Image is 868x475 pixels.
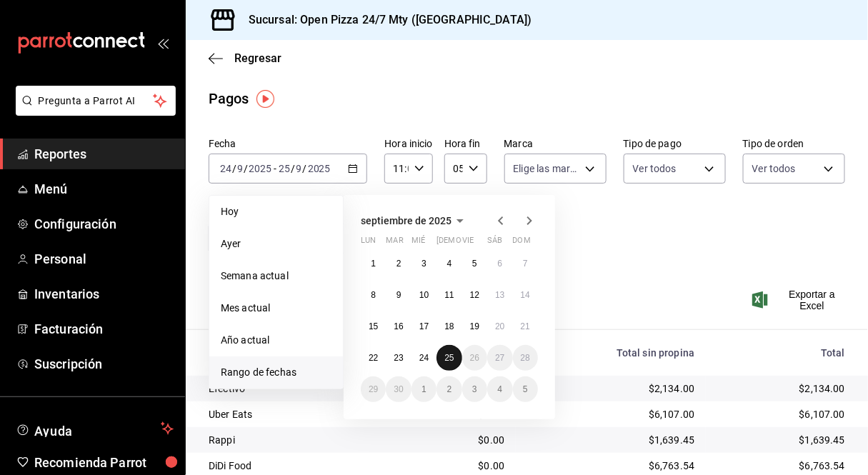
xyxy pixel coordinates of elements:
abbr: 23 de septiembre de 2025 [394,353,403,363]
abbr: 2 de septiembre de 2025 [396,259,401,269]
label: Tipo de orden [743,139,845,149]
button: 2 de octubre de 2025 [437,376,462,402]
button: 6 de septiembre de 2025 [487,251,512,276]
span: Facturación [34,319,174,339]
abbr: 30 de septiembre de 2025 [394,384,403,394]
abbr: 21 de septiembre de 2025 [521,321,530,331]
div: DiDi Food [209,459,393,473]
div: $1,639.45 [717,433,845,447]
button: 25 de septiembre de 2025 [437,345,462,371]
button: 5 de septiembre de 2025 [462,251,487,276]
span: Suscripción [34,354,174,374]
abbr: 14 de septiembre de 2025 [521,290,530,300]
button: 3 de septiembre de 2025 [411,251,437,276]
span: Hoy [221,204,331,219]
button: 2 de septiembre de 2025 [386,251,411,276]
input: ---- [307,163,331,174]
button: 17 de septiembre de 2025 [411,314,437,339]
label: Tipo de pago [624,139,726,149]
button: 7 de septiembre de 2025 [513,251,538,276]
button: 3 de octubre de 2025 [462,376,487,402]
abbr: 12 de septiembre de 2025 [470,290,479,300]
abbr: 13 de septiembre de 2025 [495,290,504,300]
span: / [232,163,236,174]
abbr: 7 de septiembre de 2025 [523,259,528,269]
span: Rango de fechas [221,365,331,380]
abbr: 27 de septiembre de 2025 [495,353,504,363]
input: -- [296,163,303,174]
button: 9 de septiembre de 2025 [386,282,411,308]
div: $6,763.54 [717,459,845,473]
abbr: 22 de septiembre de 2025 [369,353,378,363]
button: 4 de septiembre de 2025 [437,251,462,276]
abbr: 11 de septiembre de 2025 [444,290,454,300]
span: Inventarios [34,284,174,304]
div: $6,107.00 [717,407,845,421]
abbr: 24 de septiembre de 2025 [419,353,429,363]
button: 20 de septiembre de 2025 [487,314,512,339]
button: 1 de octubre de 2025 [411,376,437,402]
input: ---- [248,163,272,174]
abbr: 15 de septiembre de 2025 [369,321,378,331]
button: 27 de septiembre de 2025 [487,345,512,371]
button: 24 de septiembre de 2025 [411,345,437,371]
span: Elige las marcas [514,161,580,176]
abbr: 19 de septiembre de 2025 [470,321,479,331]
button: Exportar a Excel [755,289,845,311]
abbr: 4 de octubre de 2025 [497,384,502,394]
button: open_drawer_menu [157,37,169,49]
abbr: 17 de septiembre de 2025 [419,321,429,331]
button: 15 de septiembre de 2025 [361,314,386,339]
button: 18 de septiembre de 2025 [437,314,462,339]
span: Pregunta a Parrot AI [39,94,154,109]
span: septiembre de 2025 [361,215,452,226]
button: septiembre de 2025 [361,212,469,229]
input: -- [219,163,232,174]
span: Configuración [34,214,174,234]
abbr: 16 de septiembre de 2025 [394,321,403,331]
div: Rappi [209,433,393,447]
span: Semana actual [221,269,331,284]
label: Fecha [209,139,367,149]
abbr: 18 de septiembre de 2025 [444,321,454,331]
abbr: sábado [487,236,502,251]
button: 26 de septiembre de 2025 [462,345,487,371]
span: Mes actual [221,301,331,316]
abbr: 29 de septiembre de 2025 [369,384,378,394]
abbr: 5 de octubre de 2025 [523,384,528,394]
label: Hora inicio [384,139,432,149]
button: 10 de septiembre de 2025 [411,282,437,308]
abbr: 10 de septiembre de 2025 [419,290,429,300]
button: 5 de octubre de 2025 [513,376,538,402]
div: $2,134.00 [717,381,845,396]
abbr: lunes [361,236,376,251]
abbr: 25 de septiembre de 2025 [444,353,454,363]
div: Uber Eats [209,407,393,421]
span: Menú [34,179,174,199]
abbr: miércoles [411,236,425,251]
abbr: 9 de septiembre de 2025 [396,290,401,300]
abbr: domingo [513,236,531,251]
abbr: viernes [462,236,474,251]
button: 19 de septiembre de 2025 [462,314,487,339]
button: 14 de septiembre de 2025 [513,282,538,308]
label: Marca [504,139,607,149]
a: Pregunta a Parrot AI [10,104,176,119]
abbr: 1 de octubre de 2025 [421,384,426,394]
span: Ver todos [633,161,677,176]
span: - [274,163,276,174]
button: 30 de septiembre de 2025 [386,376,411,402]
button: 22 de septiembre de 2025 [361,345,386,371]
button: 21 de septiembre de 2025 [513,314,538,339]
span: Año actual [221,333,331,348]
abbr: 4 de septiembre de 2025 [447,259,452,269]
span: Regresar [234,51,281,65]
abbr: 1 de septiembre de 2025 [371,259,376,269]
button: 11 de septiembre de 2025 [437,282,462,308]
abbr: 8 de septiembre de 2025 [371,290,376,300]
abbr: martes [386,236,403,251]
span: Ayuda [34,420,155,437]
span: Recomienda Parrot [34,453,174,472]
abbr: 20 de septiembre de 2025 [495,321,504,331]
